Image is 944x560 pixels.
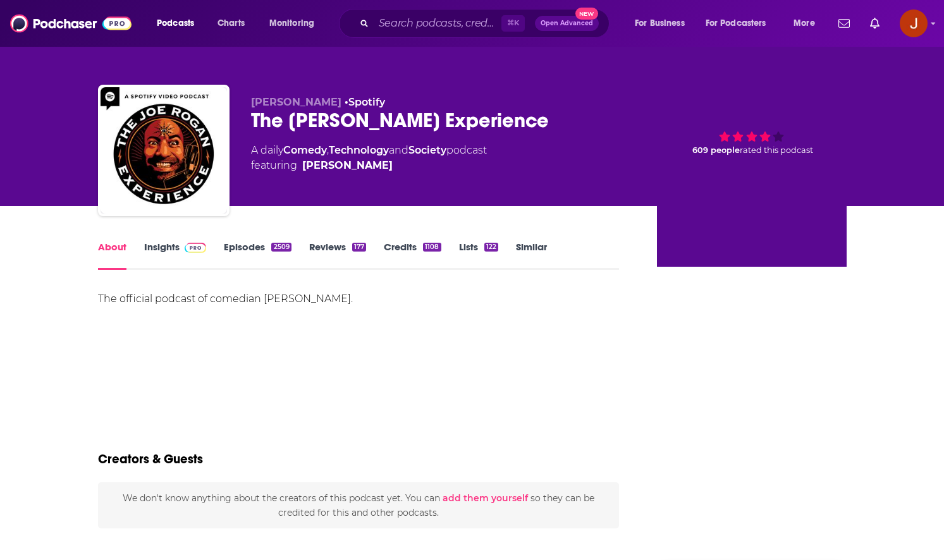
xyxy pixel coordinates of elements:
[575,8,598,20] span: New
[697,13,785,33] button: open menu
[224,241,291,270] a: Episodes2509
[10,11,132,35] img: Podchaser - Follow, Share and Rate Podcasts
[635,15,685,32] span: For Business
[269,15,314,32] span: Monitoring
[148,13,211,33] button: open menu
[900,9,928,37] img: User Profile
[329,144,389,156] a: Technology
[657,96,847,174] div: 609 peoplerated this podcast
[785,13,831,33] button: open menu
[900,9,928,37] span: Logged in as jstemarie
[541,20,593,27] span: Open Advanced
[535,16,599,31] button: Open AdvancedNew
[351,9,622,38] div: Search podcasts, credits, & more...
[345,96,385,108] span: •
[374,13,501,33] input: Search podcasts, credits, & more...
[900,9,928,37] button: Show profile menu
[309,241,366,270] a: Reviews177
[327,144,329,156] span: ,
[283,144,327,156] a: Comedy
[706,15,766,32] span: For Podcasters
[423,243,441,252] div: 1108
[740,145,813,155] span: rated this podcast
[144,241,207,270] a: InsightsPodchaser Pro
[302,158,393,173] a: [PERSON_NAME]
[352,243,366,252] div: 177
[516,241,547,270] a: Similar
[209,13,252,33] a: Charts
[251,158,487,173] span: featuring
[123,492,594,518] span: We don't know anything about the creators of this podcast yet . You can so they can be credited f...
[101,87,227,214] img: The Joe Rogan Experience
[484,243,498,252] div: 122
[459,241,498,270] a: Lists122
[98,451,203,467] h2: Creators & Guests
[348,96,385,108] a: Spotify
[157,15,194,32] span: Podcasts
[98,290,620,308] div: The official podcast of comedian [PERSON_NAME].
[626,13,701,33] button: open menu
[185,243,207,253] img: Podchaser Pro
[833,13,855,34] a: Show notifications dropdown
[384,241,441,270] a: Credits1108
[443,493,528,503] button: add them yourself
[261,13,331,33] button: open menu
[98,241,126,270] a: About
[218,15,245,32] span: Charts
[271,243,291,252] div: 2509
[251,143,487,173] div: A daily podcast
[501,15,525,32] span: ⌘ K
[251,96,341,108] span: [PERSON_NAME]
[865,13,885,34] a: Show notifications dropdown
[389,144,408,156] span: and
[794,15,815,32] span: More
[692,145,740,155] span: 609 people
[408,144,446,156] a: Society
